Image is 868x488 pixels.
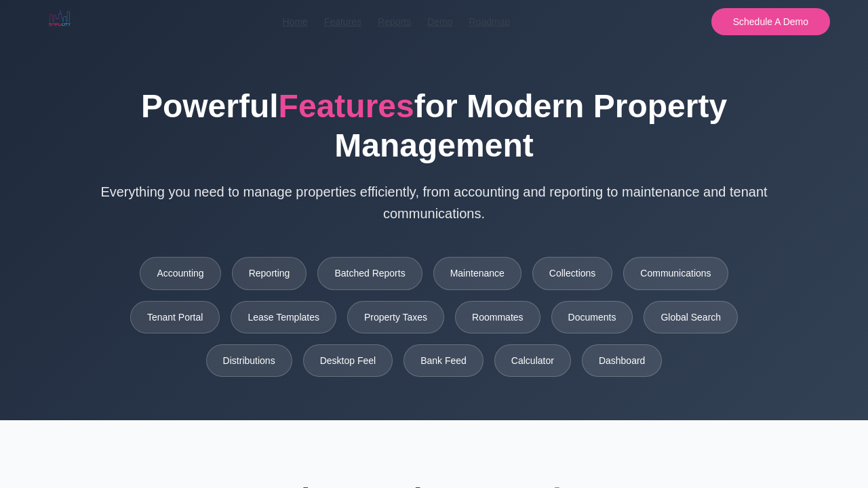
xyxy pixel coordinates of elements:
[469,14,511,29] a: Roadmap
[427,14,452,29] a: Demo
[623,257,728,289] a: Communications
[317,257,422,289] a: Batched Reports
[532,257,612,289] a: Collections
[378,14,411,29] a: Reports
[95,181,773,224] p: Everything you need to manage properties efficiently, from accounting and reporting to maintenanc...
[130,301,220,333] a: Tenant Portal
[324,14,361,29] a: Features
[403,344,484,377] a: Bank Feed
[582,344,663,377] a: Dashboard
[347,301,444,333] a: Property Taxes
[455,301,540,333] a: Roommates
[711,8,830,35] button: Schedule A Demo
[206,344,292,377] a: Distributions
[231,301,336,333] a: Lease Templates
[140,257,220,289] a: Accounting
[433,257,521,289] a: Maintenance
[303,344,393,377] a: Desktop Feel
[95,87,773,165] h1: Powerful for Modern Property Management
[644,301,738,333] a: Global Search
[551,301,633,333] a: Documents
[38,3,81,35] img: Simplicity Logo
[279,88,414,124] span: Features
[232,257,307,289] a: Reporting
[494,344,571,377] a: Calculator
[283,14,308,29] a: Home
